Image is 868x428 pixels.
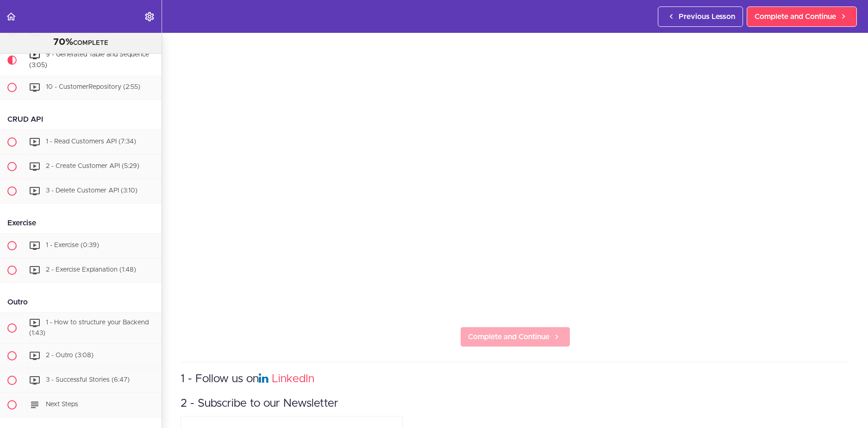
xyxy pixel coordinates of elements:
span: 3 - Successful Stories (6:47) [46,377,130,383]
svg: Settings Menu [144,11,155,22]
span: 2 - Create Customer API (5:29) [46,163,139,169]
span: 3 - Delete Customer API (3:10) [46,187,137,194]
span: 2 - Outro (3:08) [46,352,94,359]
span: Previous Lesson [679,11,735,22]
span: 10 - CustomerRepository (2:55) [46,84,140,90]
span: 70% [53,37,73,47]
a: LinkedIn [272,373,314,385]
div: COMPLETE [12,37,150,49]
h3: 2 - Subscribe to our Newsletter [181,396,849,411]
span: 2 - Exercise Explanation (1:48) [46,267,136,273]
span: Complete and Continue [755,11,836,22]
a: Complete and Continue [747,6,857,27]
svg: Back to course curriculum [6,11,17,22]
h3: 1 - Follow us on [181,372,849,387]
a: Previous Lesson [658,6,743,27]
span: 1 - How to structure your Backend (1:43) [29,319,149,336]
span: Next Steps [46,401,78,408]
span: 1 - Exercise (0:39) [46,242,99,248]
span: 1 - Read Customers API (7:34) [46,138,136,145]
